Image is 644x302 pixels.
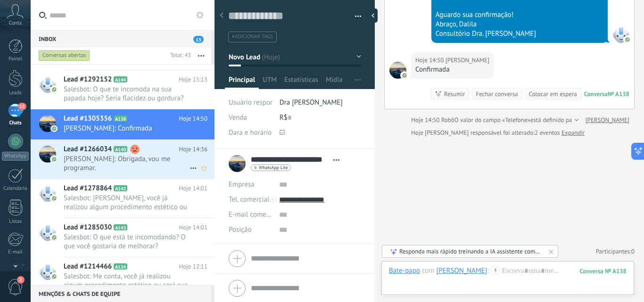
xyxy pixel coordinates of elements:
span: Dara e horário [229,129,272,136]
div: Inbox [31,30,211,47]
div: Dara e horário [229,125,272,140]
span: Salesbot: O que está te incomodando? O que você gostaria de melhorar? [64,233,190,251]
div: Usuário responsável [229,95,272,110]
div: ocultar [368,8,378,23]
span: Hoje 15:13 [179,75,207,84]
span: com [422,266,435,276]
a: Lead #1292152 A144 Hoje 15:13 Salesbot: O que te incomoda na sua papada hoje? Seria flacidez ou g... [31,70,215,109]
div: Confirmada [415,65,489,74]
span: Robô [441,116,454,124]
div: Menções & Chats de equipe [31,285,211,302]
span: Lead #1278864 [64,184,112,193]
div: Hoje 14:50 [411,115,441,125]
div: Conversas abertas [39,50,90,61]
img: com.amocrm.amocrmwa.svg [624,36,631,43]
img: com.amocrm.amocrmwa.svg [51,273,58,280]
div: Consultório Dra. [PERSON_NAME] [436,29,603,39]
a: Expandir [561,128,585,138]
img: com.amocrm.amocrmwa.svg [51,125,58,132]
button: Mais [191,47,211,64]
a: Participantes:0 [596,247,635,255]
span: Salesbot: [PERSON_NAME], você já realizou algum procedimento estético ou será sua primeira experi... [64,194,190,212]
span: A143 [114,224,127,230]
span: Lead #1305356 [64,114,112,123]
span: Salesbot: O que te incomoda na sua papada hoje? Seria flacidez ou gordura? [64,85,190,103]
a: [PERSON_NAME] [586,115,629,125]
span: E-mail comercial [229,210,279,219]
span: Lindiane Oliveira _ Lindi [389,62,406,79]
a: Lead #1214466 A134 Hoje 12:11 Salesbot: Me conta, você já realizou algum procedimento estético ou... [31,257,215,296]
div: Responda mais rápido treinando a IA assistente com sua fonte de dados [399,247,542,255]
span: Usuário responsável [229,98,289,107]
span: A144 [114,76,127,82]
span: A140 [114,146,127,152]
span: Lead #1285030 [64,223,112,232]
span: WhatsApp Lite [259,165,288,170]
div: R$ [280,110,361,125]
div: Hoje [411,128,425,138]
span: Lindiane Oliveira _ Lindi [446,56,489,65]
div: 138 [580,267,627,275]
span: 13 [193,36,204,43]
span: : [487,266,488,276]
a: Lead #1266034 A140 Hoje 14:36 [PERSON_NAME]: Obrigada, vou me programar. [31,140,215,179]
a: Lead #1305356 A138 Hoje 14:50 [PERSON_NAME]: Confirmada [31,109,215,139]
span: Venda [229,113,247,122]
span: Salesbot: Me conta, você já realizou algum procedimento estético ou será sua primeira experiência ? [64,272,190,290]
div: Conversa [584,90,608,98]
span: Lead #1292152 [64,75,112,84]
div: Chats [2,120,29,126]
div: Hoje 14:50 [415,56,446,65]
span: Hoje 14:01 [179,223,207,232]
span: UTM [263,75,277,89]
div: Posição [229,222,272,237]
span: Hoje 14:36 [179,145,207,154]
div: Resumir [444,90,465,98]
span: 0 [631,247,635,255]
img: com.amocrm.amocrmwa.svg [51,234,58,241]
span: [PERSON_NAME]: Confirmada [64,124,190,133]
a: Lead #1278864 A142 Hoje 14:01 Salesbot: [PERSON_NAME], você já realizou algum procedimento estéti... [31,179,215,218]
div: Colocar em espera [529,90,577,98]
span: 13 [18,103,26,110]
div: Venda [229,110,272,125]
div: № A138 [608,90,629,98]
span: Posição [229,226,251,233]
div: Listas [2,219,29,225]
span: O valor do campo «Telefone» [454,115,530,125]
img: com.amocrm.amocrmwa.svg [51,156,58,163]
div: Leads [2,90,29,96]
a: Lead #1285030 A143 Hoje 14:01 Salesbot: O que está te incomodando? O que você gostaria de melhorar? [31,218,215,257]
button: Tel. comercial [229,192,269,207]
div: Fechar conversa [476,90,518,98]
span: Mídia [326,75,343,89]
span: A142 [114,185,127,191]
span: A134 [114,263,127,269]
div: Lindiane Oliveira _ Lindi [437,266,487,275]
span: Estatísticas [284,75,318,89]
div: Empresa [229,177,272,192]
span: Hoje 14:01 [179,184,207,193]
span: [PERSON_NAME]: Obrigada, vou me programar. [64,155,190,172]
span: #adicionar tags [232,33,273,40]
span: Tel. comercial [229,195,269,204]
img: com.amocrm.amocrmwa.svg [51,195,58,202]
div: Abraço, Dalila [436,20,603,29]
img: com.amocrm.amocrmwa.svg [51,86,58,93]
span: Principal [229,75,255,89]
button: E-mail comercial [229,207,272,222]
span: 2 [17,276,25,284]
div: [PERSON_NAME] responsável foi alterado: [411,128,585,138]
div: WhatsApp [2,152,29,161]
span: Hoje 14:50 [179,114,207,123]
span: Hoje 12:11 [179,262,207,271]
span: Lead #1266034 [64,145,112,154]
span: 2 eventos [535,128,560,138]
span: Conta [9,20,22,26]
div: Calendário [2,186,29,192]
span: WhatsApp Lite [612,26,629,43]
span: Lead #1214466 [64,262,112,271]
div: Total: 43 [166,51,191,60]
img: com.amocrm.amocrmwa.svg [401,72,408,79]
div: E-mail [2,249,29,255]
